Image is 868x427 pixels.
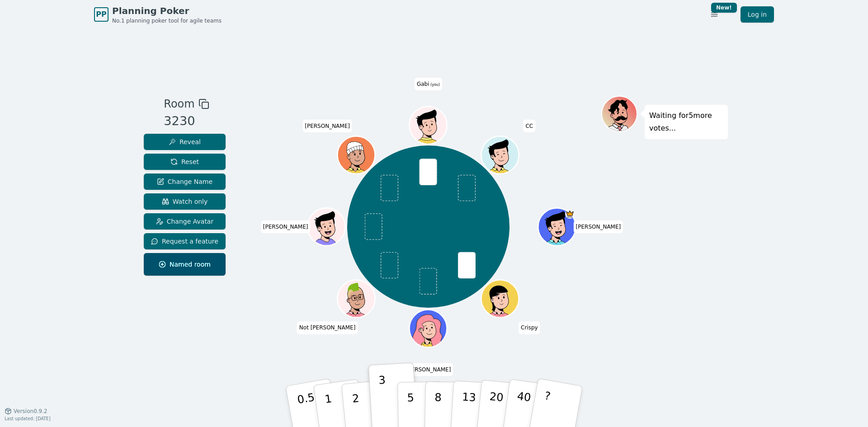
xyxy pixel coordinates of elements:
span: Last updated: [DATE] [5,416,51,421]
p: 3 [378,374,388,423]
span: Click to change your name [523,120,535,132]
span: Named room [159,260,211,269]
button: Named room [144,253,226,276]
span: Room [164,96,194,112]
span: Change Name [157,177,212,186]
button: Change Name [144,174,226,190]
span: Click to change your name [404,363,453,376]
p: Waiting for 5 more votes... [649,109,723,135]
button: New! [706,6,722,23]
div: New! [711,3,737,13]
span: Version 0.9.2 [14,408,47,415]
span: Planning Poker [112,5,222,17]
span: Click to change your name [519,321,540,334]
button: Version0.9.2 [5,408,47,415]
button: Request a feature [144,233,226,249]
span: Matt is the host [566,209,575,219]
span: Change Avatar [156,217,214,226]
span: Click to change your name [302,120,352,132]
span: Watch only [162,197,208,206]
a: PPPlanning PokerNo.1 planning poker tool for agile teams [94,5,222,24]
span: Request a feature [151,237,218,246]
button: Click to change your avatar [410,108,446,143]
span: Click to change your name [574,221,623,233]
span: (you) [429,83,440,87]
a: Log in [741,6,774,23]
span: Click to change your name [297,321,358,334]
button: Reveal [144,134,226,150]
span: Reset [170,157,199,166]
span: Click to change your name [261,221,311,233]
span: Click to change your name [415,78,442,90]
button: Change Avatar [144,213,226,230]
button: Reset [144,154,226,170]
span: PP [96,9,106,20]
span: Reveal [169,137,201,146]
span: No.1 planning poker tool for agile teams [112,17,222,24]
button: Watch only [144,193,226,210]
div: 3230 [164,112,209,131]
